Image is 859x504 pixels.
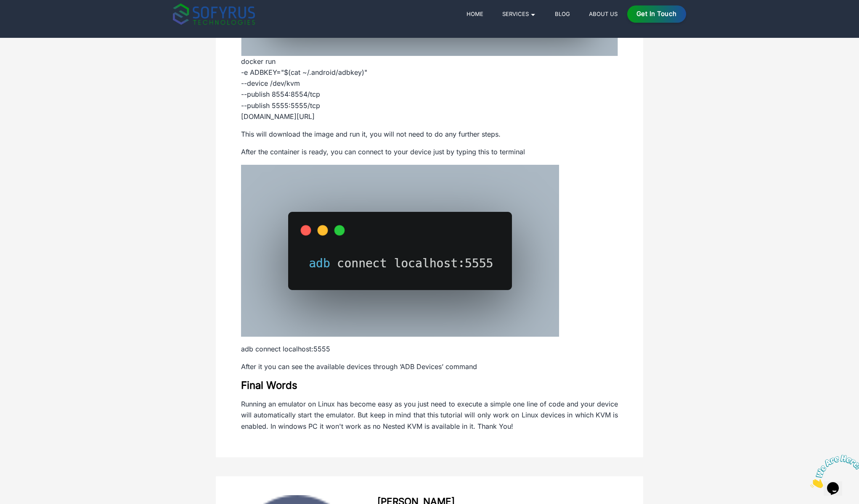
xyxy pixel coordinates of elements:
a: Services 🞃 [499,9,539,19]
p: After the container is ready, you can connect to your device just by typing this to terminal [241,146,618,157]
p: This will download the image and run it, you will not need to do any further steps. [241,129,618,140]
p: After it you can see the available devices through ‘ADB Devices’ command [241,361,618,372]
a: Blog [552,9,573,19]
a: About Us [586,9,621,19]
p: Running an emulator on Linux has become easy as you just need to execute a simple one line of cod... [241,398,618,432]
a: Get in Touch [627,5,687,23]
iframe: chat widget [807,451,859,491]
img: carbon (1) (1).png [241,164,559,337]
img: Chat attention grabber [3,3,56,37]
p: adb connect localhost:5555 [241,343,618,354]
img: sofyrus [173,3,255,25]
h2: Final Words [241,379,618,392]
a: Home [464,9,487,19]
